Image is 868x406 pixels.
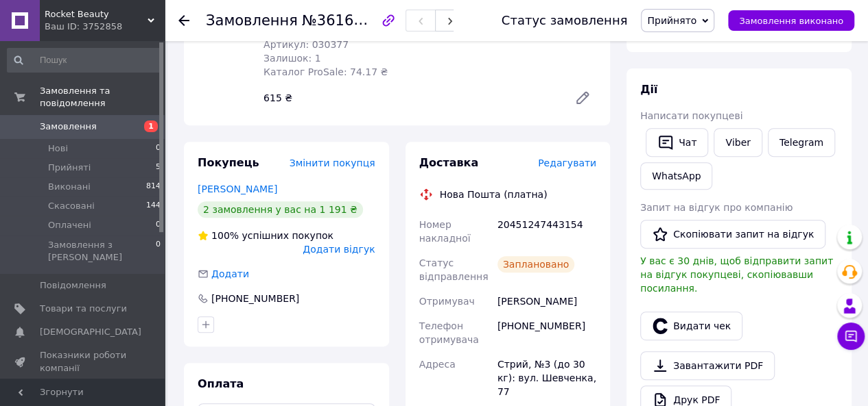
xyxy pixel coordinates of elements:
span: 0 [156,142,161,155]
span: Замовлення та повідомлення [40,85,165,110]
span: Статус відправлення [419,257,489,282]
span: Артикул: 030377 [263,39,349,50]
div: 20451247443154 [495,212,599,251]
span: Покупець [198,156,259,169]
span: Каталог ProSale: 74.17 ₴ [263,66,388,77]
div: 2 замовлення у вас на 1 191 ₴ [198,201,363,218]
span: Прийнято [647,15,696,26]
span: Rocket Beauty [45,8,148,21]
span: Оплачені [48,219,91,231]
span: 144 [146,200,161,212]
button: Чат [646,128,708,157]
div: [PHONE_NUMBER] [495,314,599,352]
span: [DEMOGRAPHIC_DATA] [40,326,141,338]
span: 0 [156,219,161,231]
span: Отримувач [419,296,475,307]
button: Замовлення виконано [728,10,854,31]
span: Замовлення з [PERSON_NAME] [48,239,156,264]
span: Нові [48,142,68,155]
span: Доставка [419,156,479,169]
span: Повідомлення [40,279,106,292]
div: успішних покупок [198,229,333,242]
div: 615 ₴ [258,88,563,107]
span: Редагувати [538,157,596,168]
div: Заплановано [497,256,575,272]
button: Скопіювати запит на відгук [640,220,825,249]
span: Додати [211,268,249,279]
span: Виконані [48,181,91,193]
a: [PERSON_NAME] [198,183,277,194]
div: Нова Пошта (платна) [436,188,551,201]
span: Скасовані [48,200,95,212]
span: Оплата [198,377,244,390]
button: Видати чек [640,312,742,340]
span: Замовлення [40,120,97,133]
span: Адреса [419,359,456,370]
input: Пошук [7,48,162,73]
span: 100% [211,230,239,241]
div: [PHONE_NUMBER] [210,292,301,305]
span: Запит на відгук про компанію [640,202,793,213]
div: Повернутися назад [178,14,189,27]
span: Телефон отримувача [419,320,479,345]
span: Товари та послуги [40,303,127,315]
span: 1 [144,120,158,132]
span: Прийняті [48,162,91,174]
div: Стрий, №3 (до 30 кг): вул. Шевченка, 77 [495,352,599,404]
span: У вас є 30 днів, щоб відправити запит на відгук покупцеві, скопіювавши посилання. [640,255,833,294]
span: №361657174 [302,12,399,29]
a: Telegram [768,128,835,157]
a: WhatsApp [640,162,712,190]
span: Замовлення виконано [739,16,843,26]
div: [PERSON_NAME] [495,289,599,314]
div: Статус замовлення [502,14,628,27]
span: 0 [156,239,161,264]
span: Дії [640,83,657,96]
span: Замовлення [206,12,298,29]
a: Редагувати [569,84,596,112]
span: Змінити покупця [290,157,375,168]
span: Показники роботи компанії [40,349,127,374]
button: Чат з покупцем [837,322,865,350]
span: Написати покупцеві [640,110,742,121]
div: Ваш ID: 3752858 [45,21,165,33]
a: Viber [714,128,762,157]
a: Завантажити PDF [640,351,775,380]
span: 5 [156,162,161,174]
span: Залишок: 1 [263,53,321,64]
span: 814 [146,181,161,193]
span: Номер накладної [419,219,471,244]
span: Додати відгук [303,244,375,255]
